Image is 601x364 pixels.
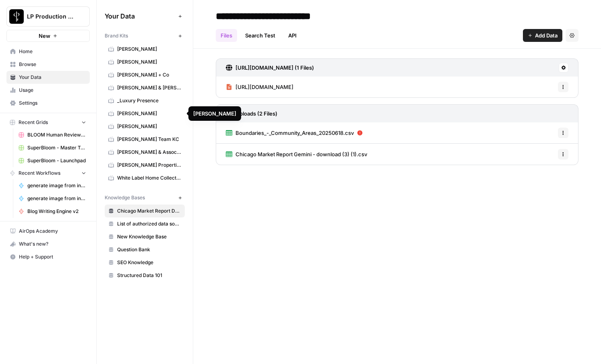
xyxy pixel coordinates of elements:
a: Browse [6,58,90,71]
span: generate image from input image (copyright tests) [27,195,86,202]
button: Workspace: LP Production Workloads [6,6,90,27]
span: Question Bank [117,246,181,253]
a: API [283,29,302,42]
span: Home [19,48,86,55]
a: [PERSON_NAME] + Co [105,68,185,81]
a: Chicago Market Report Data [105,205,185,217]
span: _Luxury Presence [117,97,181,104]
span: Add Data [535,31,558,39]
span: Chicago Market Report Data [117,207,181,215]
div: [PERSON_NAME] [193,110,236,118]
button: Recent Workflows [6,167,90,179]
img: LP Production Workloads Logo [9,9,24,24]
span: [URL][DOMAIN_NAME] [235,83,293,91]
a: Settings [6,97,90,110]
span: [PERSON_NAME] [117,123,181,130]
span: Recent Grids [19,119,48,126]
a: BLOOM Human Review (ver2) [15,128,90,141]
a: Question Bank [105,243,185,256]
a: generate image from input image (copyright tests) [15,192,90,205]
a: _Luxury Presence [105,94,185,107]
a: [PERSON_NAME] [105,107,185,120]
a: [PERSON_NAME] Team KC [105,133,185,146]
a: White Label Home Collective [105,172,185,184]
a: Files [216,29,237,42]
span: Brand Kits [105,32,128,39]
span: Help + Support [19,253,86,261]
span: Browse [19,61,86,68]
span: [PERSON_NAME] + Co [117,71,181,79]
span: LP Production Workloads [27,12,76,21]
span: Structured Data 101 [117,272,181,279]
button: What's new? [6,238,90,250]
button: Help + Support [6,250,90,263]
button: Recent Grids [6,116,90,128]
span: SuperBloom - Launchpad [27,157,86,164]
span: List of authorized data sources for blog articles [117,220,181,227]
span: [PERSON_NAME] Properties Team [117,161,181,169]
span: BLOOM Human Review (ver2) [27,131,86,139]
a: [PERSON_NAME] & [PERSON_NAME] [105,81,185,94]
a: [PERSON_NAME] Properties Team [105,159,185,172]
a: SuperBloom - Launchpad [15,154,90,167]
a: New Knowledge Base [105,230,185,243]
a: AirOps Academy [6,225,90,238]
span: Your Data [105,11,175,21]
span: Knowledge Bases [105,194,145,201]
a: SuperBloom - Master Topic List [15,141,90,154]
div: What's new? [7,238,89,250]
a: Your Data [6,71,90,84]
span: Your Data [19,74,86,81]
span: SuperBloom - Master Topic List [27,144,86,151]
span: [PERSON_NAME] & [PERSON_NAME] [117,84,181,91]
span: Boundaries_-_Community_Areas_20250618.csv [235,129,354,137]
span: Blog Writing Engine v2 [27,208,86,215]
span: [PERSON_NAME] [117,45,181,53]
span: Chicago Market Report Gemini - download (3) (1).csv [235,150,367,158]
span: Recent Workflows [19,170,60,177]
a: [PERSON_NAME] [105,43,185,56]
span: AirOps Academy [19,227,86,235]
a: Usage [6,84,90,97]
a: Home [6,45,90,58]
h3: [URL][DOMAIN_NAME] (1 Files) [235,64,314,72]
a: generate image from input image (copyright tests) duplicate [15,179,90,192]
a: Blog Writing Engine v2 [15,205,90,218]
span: generate image from input image (copyright tests) duplicate [27,182,86,189]
a: [PERSON_NAME] & Associates [105,146,185,159]
a: [URL][DOMAIN_NAME] [226,77,293,97]
a: List of authorized data sources for blog articles [105,217,185,230]
button: New [6,30,90,42]
a: [PERSON_NAME] [105,56,185,68]
span: White Label Home Collective [117,174,181,182]
a: Search Test [240,29,280,42]
button: Add Data [523,29,562,42]
a: [URL][DOMAIN_NAME] (1 Files) [226,59,314,77]
span: New Knowledge Base [117,233,181,240]
span: [PERSON_NAME] & Associates [117,149,181,156]
span: [PERSON_NAME] [117,110,181,117]
a: [PERSON_NAME] [105,120,185,133]
a: Structured Data 101 [105,269,185,282]
span: Usage [19,87,86,94]
span: [PERSON_NAME] Team KC [117,136,181,143]
h3: Uploads (2 Files) [235,110,277,118]
span: SEO Knowledge [117,259,181,266]
span: Settings [19,99,86,107]
span: [PERSON_NAME] [117,58,181,66]
a: Boundaries_-_Community_Areas_20250618.csv [226,122,363,143]
a: SEO Knowledge [105,256,185,269]
a: Chicago Market Report Gemini - download (3) (1).csv [226,144,367,165]
span: New [39,32,50,40]
a: Uploads (2 Files) [226,105,277,122]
